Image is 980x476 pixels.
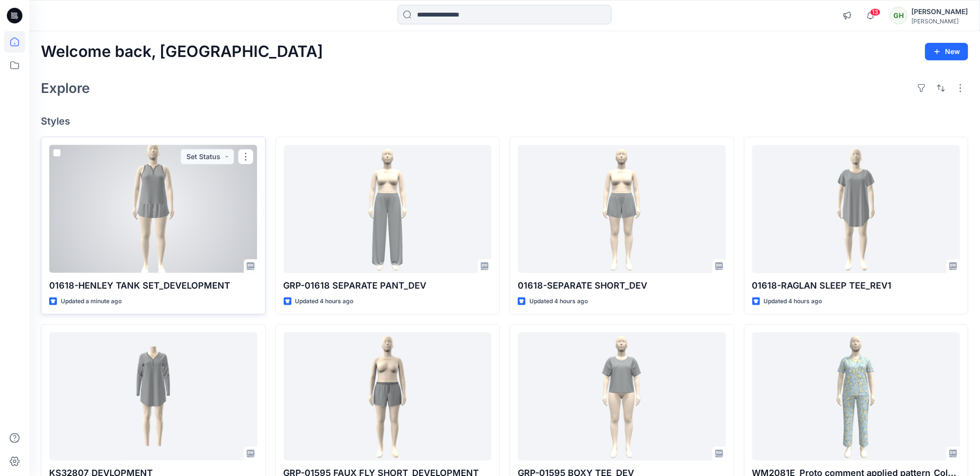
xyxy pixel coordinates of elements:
[911,6,968,18] div: [PERSON_NAME]
[49,279,257,293] p: 01618-HENLEY TANK SET_DEVELOPMENT
[752,332,961,460] a: WM2081E_Proto comment applied pattern_Colorway_REV7
[764,296,822,307] p: Updated 4 hours ago
[890,7,907,24] div: GH
[41,43,323,61] h2: Welcome back, [GEOGRAPHIC_DATA]
[911,18,968,25] div: [PERSON_NAME]
[295,296,354,307] p: Updated 4 hours ago
[752,279,961,293] p: 01618-RAGLAN SLEEP TEE_REV1
[49,145,257,273] a: 01618-HENLEY TANK SET_DEVELOPMENT
[41,115,968,127] h4: Styles
[284,145,492,273] a: GRP-01618 SEPARATE PANT_DEV
[529,296,588,307] p: Updated 4 hours ago
[518,145,726,273] a: 01618-SEPARATE SHORT_DEV
[284,279,492,293] p: GRP-01618 SEPARATE PANT_DEV
[518,279,726,293] p: 01618-SEPARATE SHORT_DEV
[49,332,257,460] a: KS32807_DEVLOPMENT
[925,43,968,60] button: New
[41,80,90,96] h2: Explore
[284,332,492,460] a: GRP-01595 FAUX FLY SHORT_DEVELOPMENT
[518,332,726,460] a: GRP-01595 BOXY TEE_DEV
[752,145,961,273] a: 01618-RAGLAN SLEEP TEE_REV1
[61,296,122,307] p: Updated a minute ago
[870,8,881,16] span: 13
